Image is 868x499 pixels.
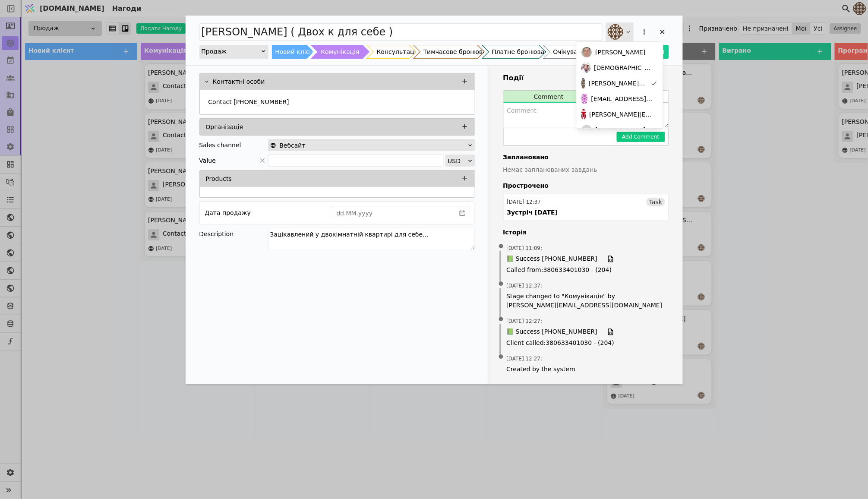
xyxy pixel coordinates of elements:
[590,110,654,119] span: [PERSON_NAME][EMAIL_ADDRESS][DOMAIN_NAME]
[582,47,592,57] img: РS
[213,77,265,86] p: Контактні особи
[497,346,505,368] span: •
[497,273,505,295] span: •
[186,16,683,384] div: Add Opportunity
[206,174,232,183] p: Products
[582,109,586,120] img: bo
[582,94,588,104] img: de
[208,98,289,107] p: Contact [PHONE_NUMBER]
[202,45,261,57] div: Продаж
[594,63,654,73] span: [DEMOGRAPHIC_DATA]
[649,198,662,206] span: Task
[497,309,505,331] span: •
[507,282,543,290] span: [DATE] 12:37 :
[503,73,669,83] h3: Події
[448,155,467,167] div: USD
[507,338,666,347] span: Client called : 380633401030 - (204)
[617,132,665,142] button: Add Comment
[596,48,646,57] span: [PERSON_NAME]
[321,45,359,59] div: Комунікація
[332,207,455,219] input: dd.MM.yyyy
[553,45,589,59] div: Очікування
[591,95,654,104] span: [EMAIL_ADDRESS][DOMAIN_NAME]
[205,207,251,219] div: Дата продажу
[507,327,597,337] span: 📗 Success [PHONE_NUMBER]
[270,142,276,148] img: online-store.svg
[507,208,558,217] div: Зустріч [DATE]
[199,139,241,151] div: Sales channel
[503,153,669,162] h4: Заплановано
[199,228,268,240] div: Description
[504,91,594,103] button: Comment
[206,123,243,132] p: Організація
[497,236,505,258] span: •
[280,139,306,152] span: Вебсайт
[492,45,556,59] div: Платне бронювання
[507,292,666,310] span: Stage changed to "Комунікація" by [PERSON_NAME][EMAIL_ADDRESS][DOMAIN_NAME]
[589,79,647,88] span: [PERSON_NAME][EMAIL_ADDRESS][DOMAIN_NAME]
[507,244,543,252] span: [DATE] 11:09 :
[503,181,669,190] h4: Прострочено
[377,45,420,59] div: Консультація
[507,254,597,264] span: 📗 Success [PHONE_NUMBER]
[275,45,317,59] div: Новий клієнт
[507,317,543,325] span: [DATE] 12:27 :
[507,365,666,374] span: Created by the system
[507,198,541,206] div: [DATE] 12:37
[199,155,216,167] span: Value
[582,63,591,73] img: Хр
[582,78,586,88] img: an
[507,265,666,275] span: Called from : 380633401030 - (204)
[503,228,669,237] h4: Історія
[596,126,646,135] span: [PERSON_NAME]
[459,210,465,216] svg: calender simple
[268,228,475,250] textarea: Зацікавлений у двокімнатній квартирі для себе...
[582,125,592,135] span: AS
[423,45,498,59] div: Тимчасове бронювання
[608,24,623,40] img: an
[503,165,669,174] p: Немає запланованих завдань
[507,355,543,363] span: [DATE] 12:27 :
